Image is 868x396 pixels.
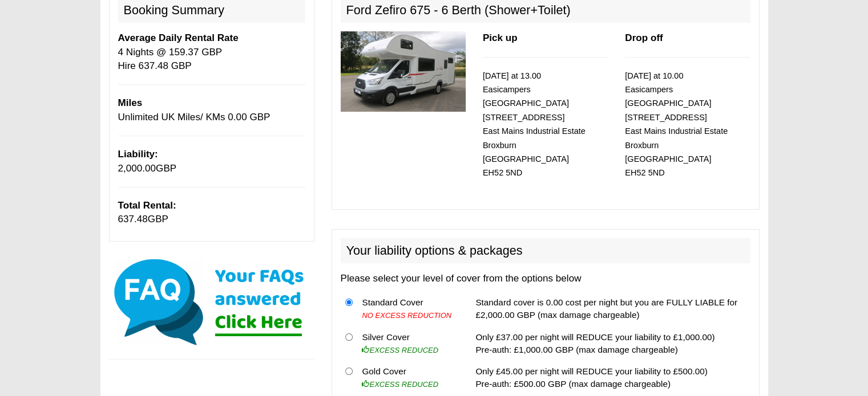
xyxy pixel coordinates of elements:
td: Standard Cover [357,292,459,326]
b: Drop off [625,32,663,43]
i: EXCESS REDUCED [362,346,438,354]
p: 4 Nights @ 159.37 GBP Hire 637.48 GBP [118,31,305,73]
i: EXCESS REDUCED [362,380,438,389]
td: Gold Cover [357,361,459,395]
img: 330.jpg [341,31,466,112]
p: GBP [118,148,305,175]
b: Average Daily Rental Rate [118,32,239,43]
h2: Your liability options & packages [341,238,750,263]
small: [DATE] at 13.00 Easicampers [GEOGRAPHIC_DATA] [STREET_ADDRESS] East Mains Industrial Estate Broxb... [483,71,586,178]
td: Silver Cover [357,326,459,361]
span: 2,000.00 [118,163,156,174]
span: 637.48 [118,214,148,224]
b: Pick up [483,32,518,43]
b: Liability: [118,149,158,160]
b: Miles [118,97,143,108]
p: GBP [118,199,305,227]
td: Only £45.00 per night will REDUCE your liability to £500.00) Pre-auth: £500.00 GBP (max damage ch... [471,361,750,395]
img: Click here for our most common FAQs [109,256,314,348]
small: [DATE] at 10.00 Easicampers [GEOGRAPHIC_DATA] [STREET_ADDRESS] East Mains Industrial Estate Broxb... [625,71,728,178]
td: Standard cover is 0.00 cost per night but you are FULLY LIABLE for £2,000.00 GBP (max damage char... [471,292,750,326]
b: Total Rental: [118,200,176,211]
td: Only £37.00 per night will REDUCE your liability to £1,000.00) Pre-auth: £1,000.00 GBP (max damag... [471,326,750,361]
p: Unlimited UK Miles/ KMs 0.00 GBP [118,96,305,124]
p: Please select your level of cover from the options below [341,272,750,285]
i: NO EXCESS REDUCTION [362,311,451,320]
